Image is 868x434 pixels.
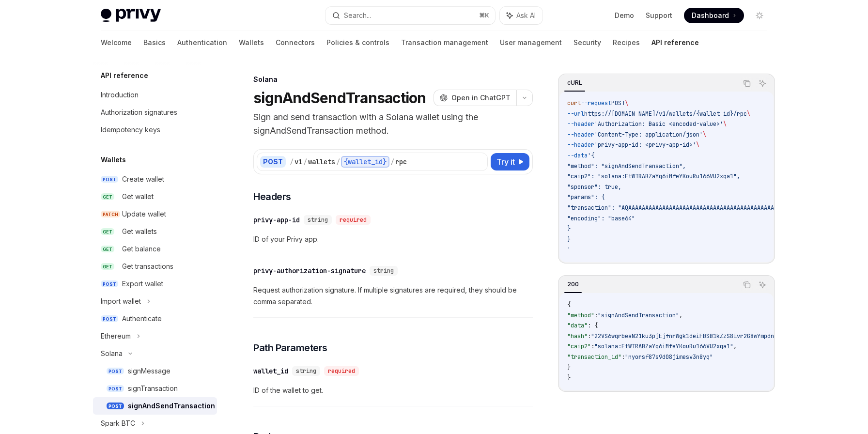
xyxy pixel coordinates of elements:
span: '{ [588,152,594,159]
button: Ask AI [756,77,769,90]
a: GETGet transactions [93,258,217,275]
div: Search... [344,10,371,21]
span: \ [696,141,699,149]
div: Idempotency keys [101,124,160,136]
span: : [621,353,625,361]
span: "transaction_id" [567,353,621,361]
span: Try it [496,156,515,168]
span: "caip2" [567,342,591,350]
div: Get transactions [122,261,173,272]
button: Search...⌘K [325,7,495,24]
span: } [567,235,571,243]
button: Toggle dark mode [752,8,767,23]
img: light logo [101,9,161,22]
div: signAndSendTransaction [128,400,215,412]
span: 'privy-app-id: <privy-app-id>' [594,141,696,149]
div: required [336,215,371,225]
span: "encoding": "base64" [567,215,635,222]
div: wallets [308,157,335,167]
span: "signAndSendTransaction" [598,311,679,319]
span: --url [567,110,584,118]
span: POST [611,99,625,107]
span: curl [567,99,581,107]
span: } [567,225,571,232]
span: "data" [567,322,588,329]
div: Solana [253,75,533,84]
a: Recipes [613,31,640,54]
div: / [336,157,340,167]
button: Open in ChatGPT [434,90,516,106]
a: GETGet wallets [93,223,217,240]
span: PATCH [101,211,120,218]
span: , [733,342,737,350]
span: "caip2": "solana:EtWTRABZaYq6iMfeYKouRu166VU2xqa1", [567,172,740,180]
span: "method": "signAndSendTransaction", [567,162,686,170]
span: : [588,332,591,340]
span: https://[DOMAIN_NAME]/v1/wallets/{wallet_id}/rpc [584,110,747,118]
span: : { [588,322,598,329]
span: \ [625,99,628,107]
span: POST [101,315,118,323]
a: PATCHUpdate wallet [93,205,217,223]
span: POST [101,280,118,288]
span: \ [747,110,750,118]
span: } [567,363,571,371]
a: POSTAuthenticate [93,310,217,327]
span: GET [101,263,114,270]
span: Open in ChatGPT [451,93,511,103]
div: Introduction [101,89,139,101]
a: Policies & controls [326,31,389,54]
span: , [679,311,682,319]
span: 'Content-Type: application/json' [594,131,703,139]
span: Ask AI [516,11,536,20]
span: } [567,374,571,382]
div: signMessage [128,365,170,377]
span: \ [703,131,706,139]
a: Security [573,31,601,54]
span: --header [567,141,594,149]
p: Sign and send transaction with a Solana wallet using the signAndSendTransaction method. [253,110,533,138]
div: / [390,157,394,167]
span: Dashboard [692,11,729,20]
span: "sponsor": true, [567,183,621,191]
span: POST [107,385,124,392]
div: / [303,157,307,167]
div: Solana [101,348,123,359]
span: --data [567,152,588,159]
span: string [308,216,328,224]
div: privy-authorization-signature [253,266,366,276]
div: Get balance [122,243,161,255]
span: ID of your Privy app. [253,233,533,245]
a: Dashboard [684,8,744,23]
span: "method" [567,311,594,319]
div: Get wallets [122,226,157,237]
span: string [373,267,394,275]
button: Try it [491,153,529,170]
a: POSTsignMessage [93,362,217,380]
div: Authenticate [122,313,162,325]
span: --request [581,99,611,107]
span: GET [101,246,114,253]
div: privy-app-id [253,215,300,225]
button: Ask AI [756,279,769,291]
span: \ [723,120,727,128]
div: / [290,157,294,167]
a: Welcome [101,31,132,54]
h5: Wallets [101,154,126,166]
div: Spark BTC [101,418,135,429]
a: GETGet wallet [93,188,217,205]
div: signTransaction [128,383,178,394]
span: GET [101,228,114,235]
span: POST [101,176,118,183]
div: Ethereum [101,330,131,342]
h1: signAndSendTransaction [253,89,426,107]
span: POST [107,403,124,410]
a: User management [500,31,562,54]
div: Authorization signatures [101,107,177,118]
a: Basics [143,31,166,54]
span: : [594,311,598,319]
a: POSTsignAndSendTransaction [93,397,217,415]
span: --header [567,131,594,139]
a: Introduction [93,86,217,104]
button: Copy the contents from the code block [741,77,753,90]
